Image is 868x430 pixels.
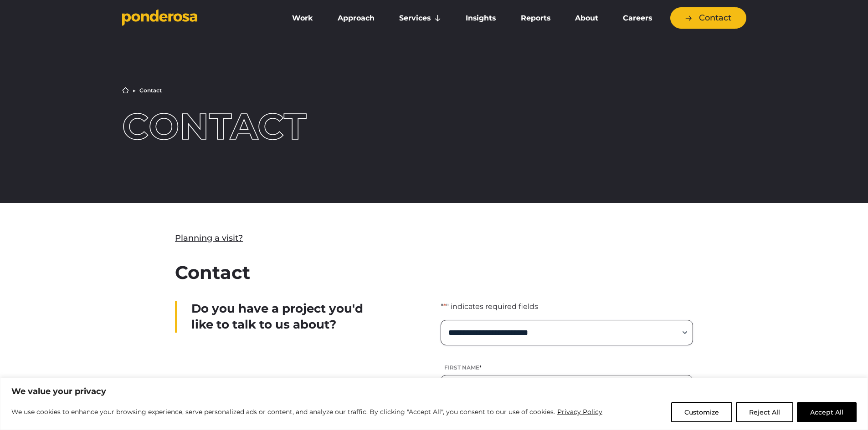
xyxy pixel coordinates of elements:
a: Insights [455,9,506,28]
li: ▶︎ [133,88,136,93]
button: Accept All [797,402,857,422]
a: Go to homepage [122,9,268,27]
button: Reject All [736,402,793,422]
h2: Contact [175,259,693,286]
a: Approach [327,9,385,28]
a: About [565,9,609,28]
div: Do you have a project you'd like to talk to us about? [175,301,374,333]
a: Careers [612,9,663,28]
a: Planning a visit? [175,232,243,244]
a: Contact [670,7,746,29]
a: Home [122,87,129,94]
h1: Contact [122,108,374,145]
li: Contact [139,88,162,93]
a: Privacy Policy [557,406,603,417]
a: Work [282,9,324,28]
a: Services [389,9,452,28]
p: " " indicates required fields [441,301,693,313]
p: We value your privacy [11,386,857,397]
label: First name [441,364,693,371]
a: Reports [510,9,561,28]
button: Customize [671,402,732,422]
p: We use cookies to enhance your browsing experience, serve personalized ads or content, and analyz... [11,406,603,417]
